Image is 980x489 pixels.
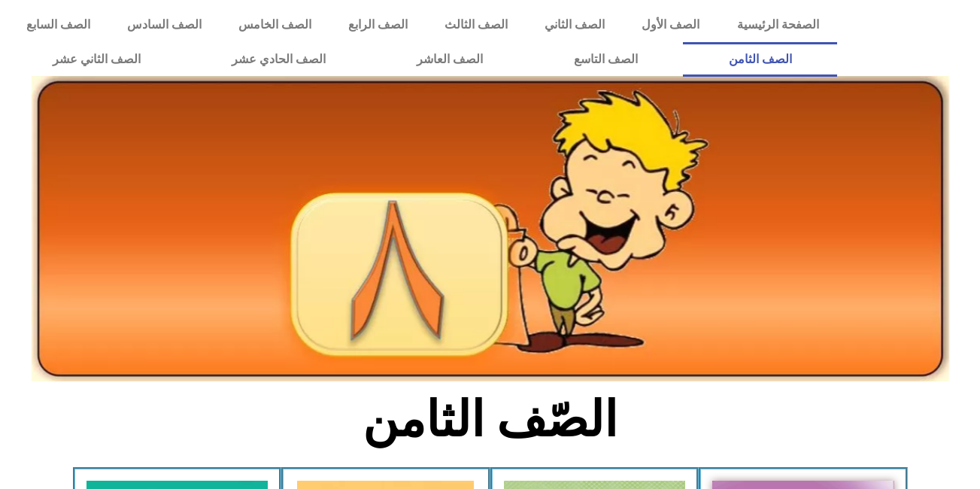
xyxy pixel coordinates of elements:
h2: الصّف الثامن [241,390,739,449]
a: الصف التاسع [529,42,684,77]
a: الصف السادس [108,8,220,42]
a: الصف الحادي عشر [187,42,372,77]
a: الصفحة الرئيسية [718,8,837,42]
a: الصف الثالث [426,8,526,42]
a: الصف الثاني [526,8,623,42]
a: الصف الثامن [683,42,837,77]
a: الصف الأول [623,8,718,42]
a: الصف الخامس [220,8,329,42]
a: الصف السابع [8,8,108,42]
a: الصف الثاني عشر [8,42,187,77]
a: الصف الرابع [329,8,426,42]
a: الصف العاشر [372,42,529,77]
